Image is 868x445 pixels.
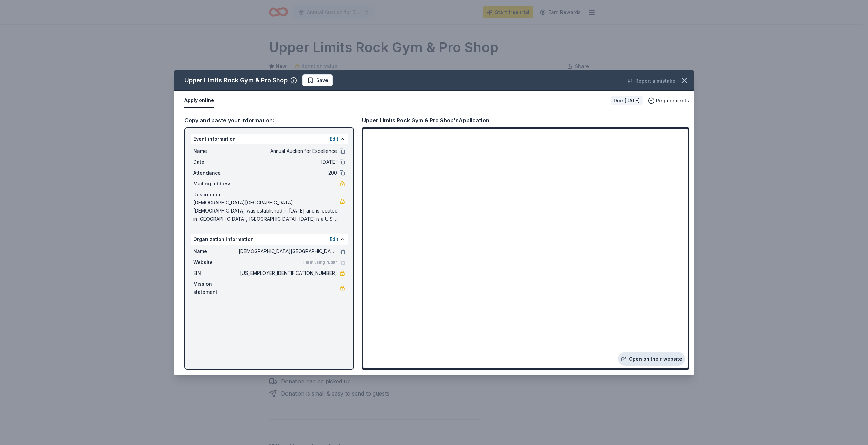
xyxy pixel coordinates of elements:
[184,94,214,108] button: Apply online
[239,247,337,256] span: [DEMOGRAPHIC_DATA][GEOGRAPHIC_DATA][DEMOGRAPHIC_DATA]
[302,74,333,86] button: Save
[618,352,685,366] a: Open on their website
[330,235,338,243] button: Edit
[330,135,338,143] button: Edit
[193,169,239,177] span: Attendance
[193,147,239,155] span: Name
[184,116,354,125] div: Copy and paste your information:
[191,234,348,245] div: Organization information
[184,75,288,86] div: Upper Limits Rock Gym & Pro Shop
[362,116,489,125] div: Upper Limits Rock Gym & Pro Shop's Application
[193,199,340,223] span: [DEMOGRAPHIC_DATA][GEOGRAPHIC_DATA][DEMOGRAPHIC_DATA] was established in [DATE] and is located in...
[193,269,239,277] span: EIN
[239,158,337,166] span: [DATE]
[648,97,689,105] button: Requirements
[239,147,337,155] span: Annual Auction for Excellence
[239,169,337,177] span: 200
[193,280,239,296] span: Mission statement
[193,180,239,188] span: Mailing address
[611,96,643,105] div: Due [DATE]
[627,77,675,85] button: Report a mistake
[193,190,345,199] div: Description
[303,260,337,265] span: Fill in using "Edit"
[193,258,239,266] span: Website
[239,269,337,277] span: [US_EMPLOYER_IDENTIFICATION_NUMBER]
[656,97,689,105] span: Requirements
[316,76,328,84] span: Save
[191,134,348,144] div: Event information
[193,158,239,166] span: Date
[193,247,239,256] span: Name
